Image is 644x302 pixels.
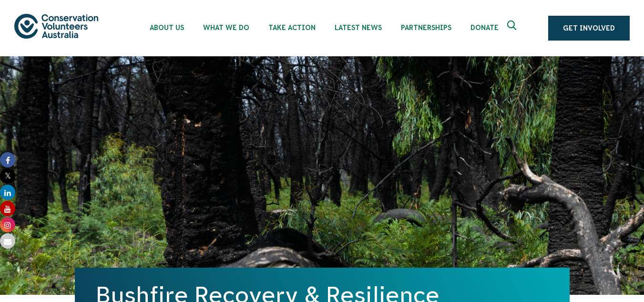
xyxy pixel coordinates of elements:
span: Partnerships [401,24,451,31]
img: logo.svg [14,14,98,38]
span: Donate [470,24,499,31]
span: Take Action [268,24,316,31]
button: Expand search box Close search box [501,17,524,40]
span: About Us [150,24,184,31]
span: Latest News [335,24,382,31]
span: Expand search box [507,21,519,36]
span: What We Do [203,24,249,31]
a: Get Involved [548,16,630,41]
